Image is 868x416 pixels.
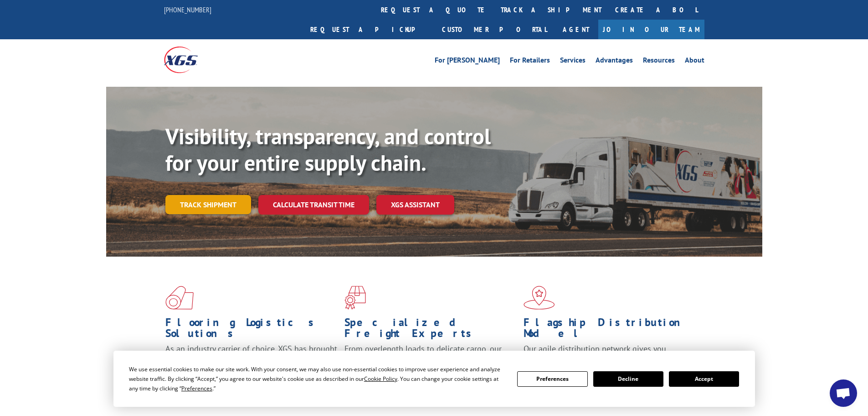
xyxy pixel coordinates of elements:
a: Request a pickup [303,20,435,39]
a: Join Our Team [598,20,704,39]
button: Accept [669,371,739,387]
b: Visibility, transparency, and control for your entire supply chain. [165,122,491,177]
a: Agent [554,20,598,39]
a: Customer Portal [435,20,554,39]
h1: Specialized Freight Experts [344,317,517,343]
button: Preferences [517,371,587,387]
a: Advantages [596,57,633,67]
img: xgs-icon-focused-on-flooring-red [344,286,366,310]
a: Resources [643,57,675,67]
a: XGS ASSISTANT [376,195,454,215]
span: As an industry carrier of choice, XGS has brought innovation and dedication to flooring logistics... [165,343,337,376]
div: Cookie Consent Prompt [113,351,755,407]
img: xgs-icon-flagship-distribution-model-red [524,286,555,310]
span: Cookie Policy [364,375,397,383]
span: Preferences [181,384,212,392]
h1: Flagship Distribution Model [524,317,696,343]
a: [PHONE_NUMBER] [164,5,211,14]
a: For Retailers [510,57,550,67]
a: Services [560,57,586,67]
div: Open chat [830,379,857,407]
a: Calculate transit time [258,195,369,215]
img: xgs-icon-total-supply-chain-intelligence-red [165,286,194,310]
button: Decline [593,371,663,387]
p: From overlength loads to delicate cargo, our experienced staff knows the best way to move your fr... [344,343,517,384]
span: Our agile distribution network gives you nationwide inventory management on demand. [524,343,691,365]
a: Track shipment [165,195,251,214]
div: We use essential cookies to make our site work. With your consent, we may also use non-essential ... [129,364,506,393]
h1: Flooring Logistics Solutions [165,317,338,343]
a: About [685,57,704,67]
a: For [PERSON_NAME] [435,57,500,67]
